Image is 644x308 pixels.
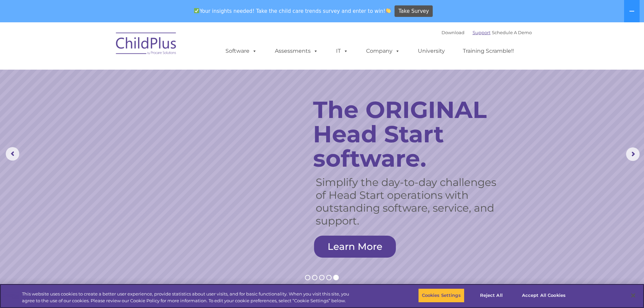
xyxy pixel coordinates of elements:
[268,44,325,58] a: Assessments
[22,291,354,304] div: This website uses cookies to create a better user experience, provide statistics about user visit...
[191,4,394,18] span: Your insights needed! Take the child care trends survey and enter to win!
[418,288,464,303] button: Cookies Settings
[395,5,433,17] a: Take Survey
[626,288,641,303] button: Close
[316,176,504,227] rs-layer: Simplify the day-to-day challenges of Head Start operations with outstanding software, service, a...
[314,236,396,258] a: Learn More
[442,30,532,35] font: |
[313,97,514,170] rs-layer: The ORIGINAL Head Start software.
[329,44,355,58] a: IT
[518,288,569,303] button: Accept All Cookies
[113,28,180,62] img: ChildPlus by Procare Solutions
[399,5,429,17] span: Take Survey
[470,288,512,303] button: Reject All
[411,44,452,58] a: University
[219,44,264,58] a: Software
[386,8,391,13] img: 👏
[94,72,123,77] span: Phone number
[456,44,521,58] a: Training Scramble!!
[492,30,532,35] a: Schedule A Demo
[359,44,407,58] a: Company
[442,30,464,35] a: Download
[94,45,115,50] span: Last name
[194,8,199,13] img: ✅
[473,30,491,35] a: Support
